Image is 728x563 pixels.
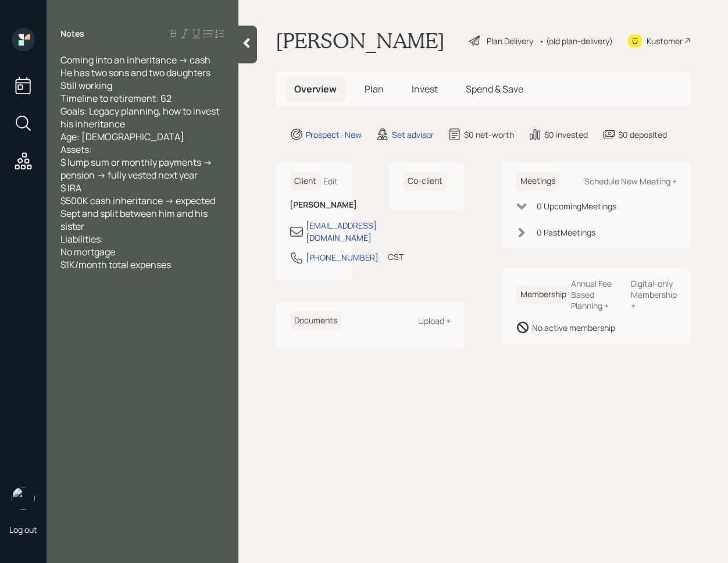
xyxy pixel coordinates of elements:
div: Edit [323,176,338,187]
span: Spend & Save [466,83,523,95]
span: $500K cash inheritance -> expected Sept and split between him and his sister [60,194,217,233]
div: Upload + [418,315,451,326]
span: Assets: [60,143,92,156]
span: Goals: Legacy planning, how to invest his inheritance [60,105,221,130]
h6: Documents [290,311,342,330]
div: Plan Delivery [487,35,533,47]
span: $1K/month total expenses [60,258,171,271]
span: Coming into an inheritance -> cash [60,54,210,66]
h6: Co-client [403,172,447,191]
span: He has two sons and two daughters [60,66,210,79]
h6: Meetings [516,172,560,191]
div: Set advisor [392,129,434,141]
div: No active membership [532,322,615,334]
span: Invest [412,83,438,95]
span: Plan [365,83,384,95]
span: No mortgage [60,245,115,258]
div: Log out [9,524,37,535]
span: $ IRA [60,181,81,194]
img: retirable_logo.png [12,487,35,510]
span: Age: [DEMOGRAPHIC_DATA] [60,130,184,143]
span: Overview [294,83,337,95]
div: 0 Past Meeting s [537,226,595,238]
span: Timeline to retirement: 62 [60,92,172,105]
div: 0 Upcoming Meeting s [537,200,616,212]
div: $0 invested [544,129,588,141]
h6: [PERSON_NAME] [290,200,338,210]
div: Schedule New Meeting + [584,176,677,187]
div: [EMAIL_ADDRESS][DOMAIN_NAME] [306,219,377,244]
div: $0 net-worth [464,129,514,141]
div: Kustomer [647,35,683,47]
div: Annual Fee Based Planning + [571,278,622,311]
h6: Membership [516,285,571,304]
div: Prospect · New [306,129,362,141]
h6: Client [290,172,321,191]
span: $ lump sum or monthly payments -> pension -> fully vested next year [60,156,214,181]
div: CST [388,251,404,263]
span: Liabilities: [60,233,104,245]
span: Still working [60,79,112,92]
div: • (old plan-delivery) [539,35,613,47]
h1: [PERSON_NAME] [276,28,445,54]
div: [PHONE_NUMBER] [306,251,379,263]
div: $0 deposited [618,129,667,141]
label: Notes [60,28,84,40]
div: Digital-only Membership + [631,278,677,311]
